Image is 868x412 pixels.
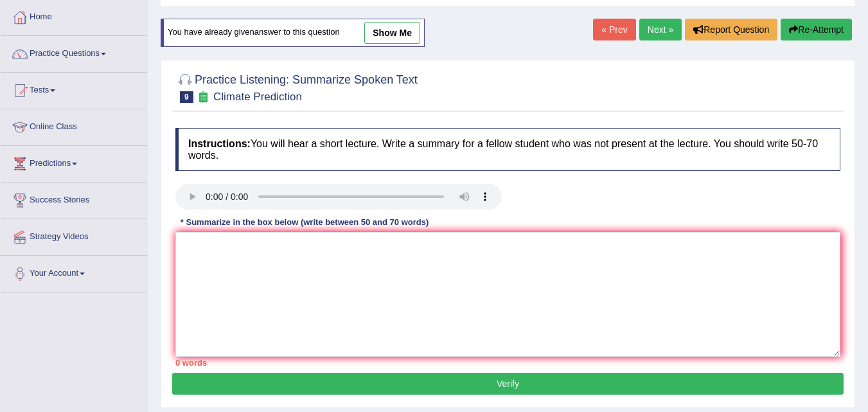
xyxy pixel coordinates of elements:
button: Report Question [685,19,777,40]
a: Tests [1,73,147,105]
a: « Prev [593,19,635,40]
a: Practice Questions [1,36,147,68]
a: Your Account [1,256,147,288]
div: * Summarize in the box below (write between 50 and 70 words) [175,216,434,228]
a: Online Class [1,109,147,141]
a: show me [364,22,420,44]
div: You have already given answer to this question [161,19,425,47]
h4: You will hear a short lecture. Write a summary for a fellow student who was not present at the le... [175,128,840,171]
small: Climate Prediction [213,91,302,103]
a: Success Stories [1,183,147,215]
a: Strategy Videos [1,219,147,251]
a: Predictions [1,146,147,178]
button: Verify [172,373,844,395]
a: Next » [639,19,682,40]
small: Exam occurring question [197,91,210,103]
button: Re-Attempt [781,19,852,40]
span: 9 [180,91,193,103]
div: 0 words [175,357,840,369]
h2: Practice Listening: Summarize Spoken Text [175,71,418,103]
b: Instructions: [188,138,251,149]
